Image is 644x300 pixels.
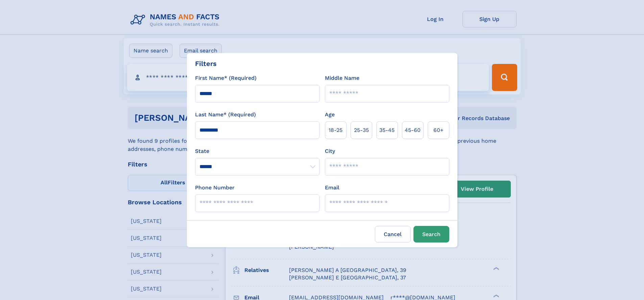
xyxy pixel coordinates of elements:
[195,111,256,119] label: Last Name* (Required)
[379,126,395,134] span: 35‑45
[325,184,339,192] label: Email
[325,111,335,119] label: Age
[354,126,369,134] span: 25‑35
[325,147,335,155] label: City
[325,74,359,82] label: Middle Name
[195,184,235,192] label: Phone Number
[195,147,319,155] label: State
[195,74,257,82] label: First Name* (Required)
[413,226,449,243] button: Search
[329,126,342,134] span: 18‑25
[433,126,444,134] span: 60+
[375,226,411,243] label: Cancel
[405,126,421,134] span: 45‑60
[195,59,217,69] div: Filters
